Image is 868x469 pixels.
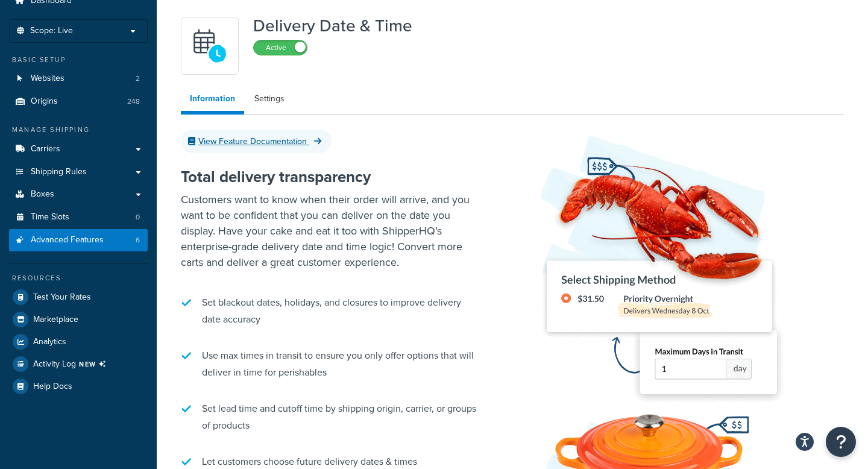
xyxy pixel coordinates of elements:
[136,74,140,84] span: 2
[31,212,69,222] span: Time Slots
[189,25,231,67] img: gfkeb5ejjkALwAAAABJRU5ErkJggg==
[9,206,148,228] li: Time Slots
[30,26,73,36] span: Scope: Live
[33,382,72,392] span: Help Docs
[33,356,111,372] span: Activity Log
[9,161,148,183] a: Shipping Rules
[9,206,148,228] a: Time Slots0
[31,167,87,177] span: Shipping Rules
[181,130,332,153] a: View Feature Documentation
[31,189,54,200] span: Boxes
[79,359,111,369] span: NEW
[33,337,66,347] span: Analytics
[9,90,148,113] li: Origins
[181,341,482,387] li: Use max times in transit to ensure you only offer options that will deliver in time for perishables
[181,87,244,115] a: Information
[31,96,58,107] span: Origins
[9,286,148,308] a: Test Your Rates
[33,315,78,325] span: Marketplace
[33,292,91,303] span: Test Your Rates
[9,353,148,375] li: [object Object]
[245,87,294,111] a: Settings
[31,144,60,154] span: Carriers
[136,235,140,245] span: 6
[181,288,482,334] li: Set blackout dates, holidays, and closures to improve delivery date accuracy
[9,353,148,375] a: Activity LogNEW
[9,68,148,90] a: Websites2
[181,394,482,440] li: Set lead time and cutoff time by shipping origin, carrier, or groups of products
[31,74,64,84] span: Websites
[9,138,148,160] a: Carriers
[181,168,482,186] h2: Total delivery transparency
[9,55,148,65] div: Basic Setup
[127,96,140,107] span: 248
[826,427,856,457] button: Open Resource Center
[9,331,148,353] a: Analytics
[31,235,104,245] span: Advanced Features
[254,40,307,55] label: Active
[9,376,148,397] a: Help Docs
[9,90,148,113] a: Origins248
[9,273,148,283] div: Resources
[253,17,412,35] h1: Delivery Date & Time
[9,68,148,90] li: Websites
[9,125,148,135] div: Manage Shipping
[136,212,140,222] span: 0
[9,183,148,206] a: Boxes
[9,229,148,251] li: Advanced Features
[9,309,148,330] a: Marketplace
[181,192,482,270] p: Customers want to know when their order will arrive, and you want to be confident that you can de...
[9,229,148,251] a: Advanced Features6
